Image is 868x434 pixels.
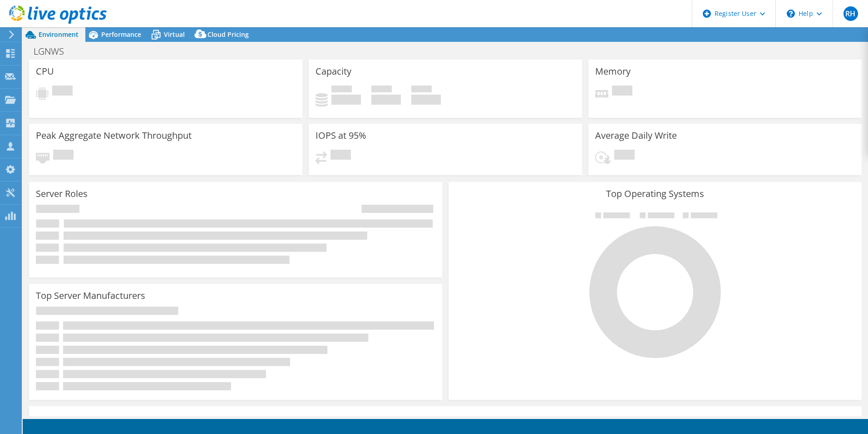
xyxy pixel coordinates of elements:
[316,131,366,141] h3: IOPS at 95%
[331,86,352,95] span: Used
[411,86,432,95] span: Total
[330,150,351,162] span: Pending
[36,291,145,301] h3: Top Server Manufacturers
[101,30,141,39] span: Performance
[52,86,73,98] span: Pending
[36,66,54,76] h3: CPU
[39,30,79,39] span: Environment
[36,131,192,141] h3: Peak Aggregate Network Throughput
[787,10,795,18] svg: \n
[371,86,392,95] span: Free
[455,189,855,199] h3: Top Operating Systems
[612,86,632,98] span: Pending
[331,95,361,105] h4: 0 GiB
[53,150,74,162] span: Pending
[164,30,185,39] span: Virtual
[614,150,635,162] span: Pending
[36,189,88,199] h3: Server Roles
[30,46,78,56] h1: LGNWS
[595,131,677,141] h3: Average Daily Write
[371,95,401,105] h4: 0 GiB
[207,30,249,39] span: Cloud Pricing
[411,95,441,105] h4: 0 GiB
[316,66,351,76] h3: Capacity
[595,66,631,76] h3: Memory
[843,6,858,21] span: RH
